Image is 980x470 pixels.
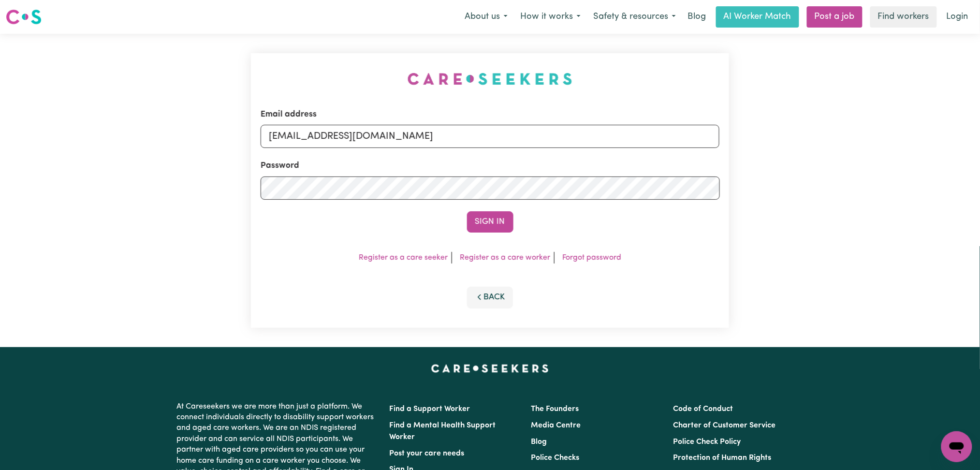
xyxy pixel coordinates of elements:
a: Forgot password [562,254,621,262]
a: The Founders [531,405,579,413]
a: Find a Mental Health Support Worker [390,422,496,441]
label: Password [261,160,299,172]
button: Back [467,287,513,308]
a: Blog [682,6,712,28]
a: Login [941,6,974,28]
a: Protection of Human Rights [673,454,771,462]
a: Find a Support Worker [390,405,470,413]
a: Careseekers logo [6,6,42,28]
a: Careseekers home page [431,365,549,372]
a: Find workers [870,6,937,28]
a: Post a job [807,6,863,28]
a: Charter of Customer Service [673,422,775,429]
input: Email address [261,125,720,148]
iframe: Button to launch messaging window [941,431,972,462]
button: How it works [514,7,587,27]
button: Sign In [467,211,513,233]
button: Safety & resources [587,7,682,27]
button: About us [458,7,514,27]
a: AI Worker Match [716,6,799,28]
a: Police Check Policy [673,438,741,446]
label: Email address [261,108,317,121]
a: Blog [531,438,547,446]
a: Code of Conduct [673,405,733,413]
a: Register as a care seeker [359,254,448,262]
a: Media Centre [531,422,581,429]
img: Careseekers logo [6,8,42,26]
a: Police Checks [531,454,580,462]
a: Post your care needs [390,450,465,457]
a: Register as a care worker [460,254,550,262]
